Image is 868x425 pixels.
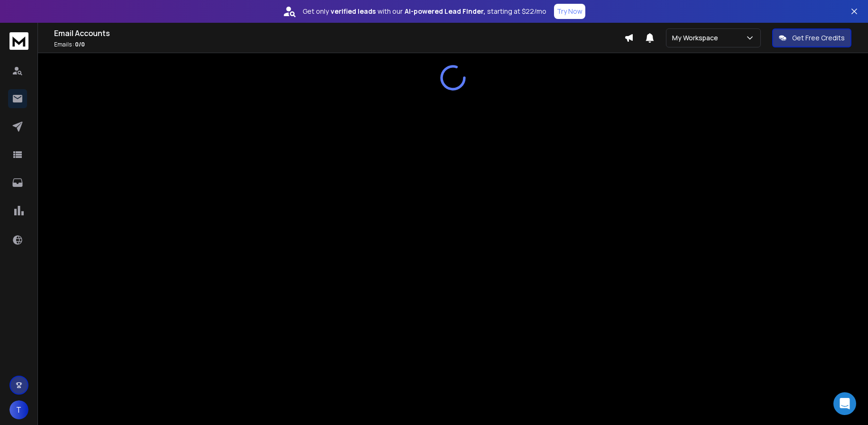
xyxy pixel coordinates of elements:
strong: AI-powered Lead Finder, [405,7,485,16]
button: T [9,400,28,419]
p: Get only with our starting at $22/mo [303,7,546,16]
strong: verified leads [331,7,376,16]
div: Open Intercom Messenger [833,392,856,415]
p: My Workspace [672,33,722,43]
p: Emails : [54,41,624,48]
p: Try Now [557,7,582,16]
img: logo [9,32,28,50]
h1: Email Accounts [54,28,624,39]
button: Try Now [554,4,585,19]
button: Get Free Credits [772,28,851,47]
p: Get Free Credits [792,33,845,43]
span: 0 / 0 [75,40,85,48]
